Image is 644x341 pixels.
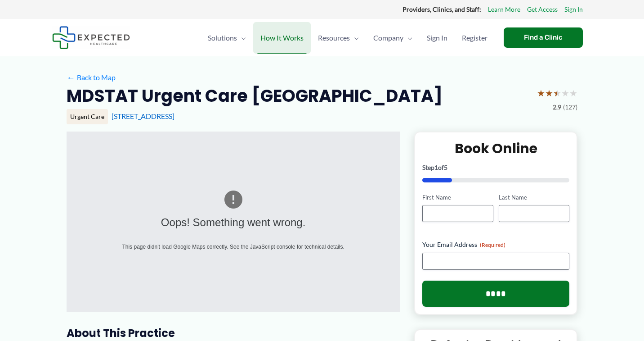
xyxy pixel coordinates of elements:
[67,71,116,84] a: ←Back to Map
[67,85,443,107] h2: MDSTAT Urgent Care [GEOGRAPHIC_DATA]
[373,22,403,54] span: Company
[553,101,561,113] span: 2.9
[102,242,364,252] div: This page didn't load Google Maps correctly. See the JavaScript console for technical details.
[480,241,505,248] span: (Required)
[499,193,569,202] label: Last Name
[208,22,237,54] span: Solutions
[553,85,561,101] span: ★
[350,22,359,54] span: Menu Toggle
[52,26,130,49] img: Expected Healthcare Logo - side, dark font, small
[253,22,311,54] a: How It Works
[201,22,495,54] nav: Primary Site Navigation
[67,109,108,124] div: Urgent Care
[402,5,481,13] strong: Providers, Clinics, and Staff:
[545,85,553,101] span: ★
[102,213,364,233] div: Oops! Something went wrong.
[455,22,495,54] a: Register
[563,101,577,113] span: (127)
[237,22,246,54] span: Menu Toggle
[67,73,75,82] span: ←
[504,27,583,48] a: Find a Clinic
[420,22,455,54] a: Sign In
[318,22,350,54] span: Resources
[422,193,493,202] label: First Name
[427,22,447,54] span: Sign In
[422,240,569,249] label: Your Email Address
[527,4,558,15] a: Get Access
[537,85,545,101] span: ★
[422,164,569,171] p: Step of
[569,85,577,101] span: ★
[422,140,569,157] h2: Book Online
[201,22,253,54] a: SolutionsMenu Toggle
[311,22,366,54] a: ResourcesMenu Toggle
[561,85,569,101] span: ★
[67,326,400,340] h3: About this practice
[112,112,174,120] a: [STREET_ADDRESS]
[462,22,487,54] span: Register
[403,22,412,54] span: Menu Toggle
[366,22,420,54] a: CompanyMenu Toggle
[260,22,304,54] span: How It Works
[564,4,583,15] a: Sign In
[444,164,447,171] span: 5
[488,4,520,15] a: Learn More
[434,164,438,171] span: 1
